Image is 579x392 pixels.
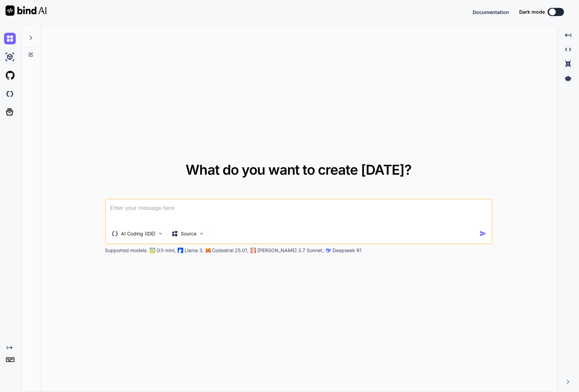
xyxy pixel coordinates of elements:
img: githubLight [4,70,16,81]
img: ai-studio [4,51,16,63]
p: AI Coding (IDE) [121,230,156,237]
img: Mistral-AI [206,248,211,253]
p: Llama 3, [185,247,204,254]
img: Llama2 [178,248,183,253]
button: Documentation [473,9,509,16]
span: Documentation [473,9,509,15]
p: [PERSON_NAME] 3.7 Sonnet, [257,247,324,254]
p: Deepseek R1 [333,247,362,254]
span: Dark mode [519,9,545,15]
img: claude [326,248,331,253]
span: What do you want to create [DATE]? [186,161,412,178]
img: chat [4,33,16,44]
p: Codestral 25.01, [212,247,248,254]
p: Source [181,230,197,237]
img: Pick Tools [158,231,163,236]
p: O3-mini, [157,247,176,254]
img: claude [251,248,256,253]
img: icon [480,230,487,237]
img: GPT-4 [150,248,155,253]
img: darkCloudIdeIcon [4,88,16,100]
img: Pick Models [199,231,204,236]
img: Bind AI [5,5,46,16]
p: Supported models: [105,247,148,254]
